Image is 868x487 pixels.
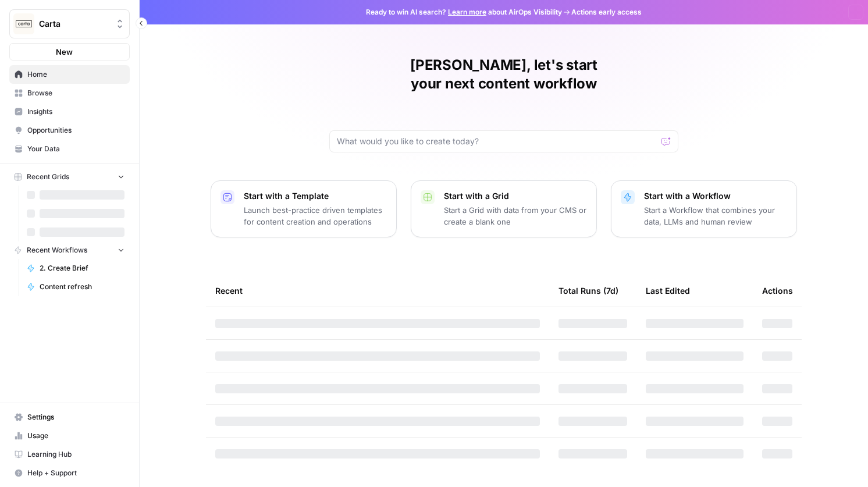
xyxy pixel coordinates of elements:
p: Launch best-practice driven templates for content creation and operations [244,204,387,227]
p: Start with a Grid [444,190,587,202]
button: Start with a WorkflowStart a Workflow that combines your data, LLMs and human review [611,180,797,237]
a: 2. Create Brief [22,259,130,278]
button: Start with a TemplateLaunch best-practice driven templates for content creation and operations [211,180,397,237]
a: Insights [9,102,130,121]
span: Help + Support [27,468,124,478]
a: Content refresh [22,278,130,296]
a: Usage [9,426,130,445]
span: New [56,46,73,58]
span: Browse [27,88,124,98]
div: Total Runs (7d) [558,275,618,307]
p: Start with a Workflow [644,190,787,202]
a: Opportunities [9,121,130,140]
span: Your Data [27,144,124,154]
span: Content refresh [40,282,124,292]
button: Help + Support [9,464,130,482]
button: Recent Workflows [9,241,130,259]
span: Actions early access [571,7,642,17]
span: Recent Grids [27,172,69,182]
button: New [9,43,130,61]
span: Home [27,69,124,80]
p: Start a Workflow that combines your data, LLMs and human review [644,204,787,227]
span: Insights [27,106,124,117]
span: 2. Create Brief [40,263,124,273]
span: Ready to win AI search? about AirOps Visibility [366,7,562,17]
span: Settings [27,412,124,422]
span: Usage [27,431,124,441]
a: Home [9,65,130,84]
span: Recent Workflows [27,245,87,255]
div: Actions [762,275,793,307]
button: Start with a GridStart a Grid with data from your CMS or create a blank one [411,180,597,237]
input: What would you like to create today? [337,136,657,147]
span: Opportunities [27,125,124,136]
a: Learn more [448,8,486,16]
p: Start a Grid with data from your CMS or create a blank one [444,204,587,227]
img: Carta Logo [13,13,34,34]
button: Recent Grids [9,168,130,186]
span: Learning Hub [27,449,124,460]
h1: [PERSON_NAME], let's start your next content workflow [329,56,678,93]
span: Carta [39,18,109,30]
a: Browse [9,84,130,102]
a: Your Data [9,140,130,158]
div: Recent [215,275,540,307]
p: Start with a Template [244,190,387,202]
a: Settings [9,408,130,426]
a: Learning Hub [9,445,130,464]
div: Last Edited [646,275,690,307]
button: Workspace: Carta [9,9,130,38]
